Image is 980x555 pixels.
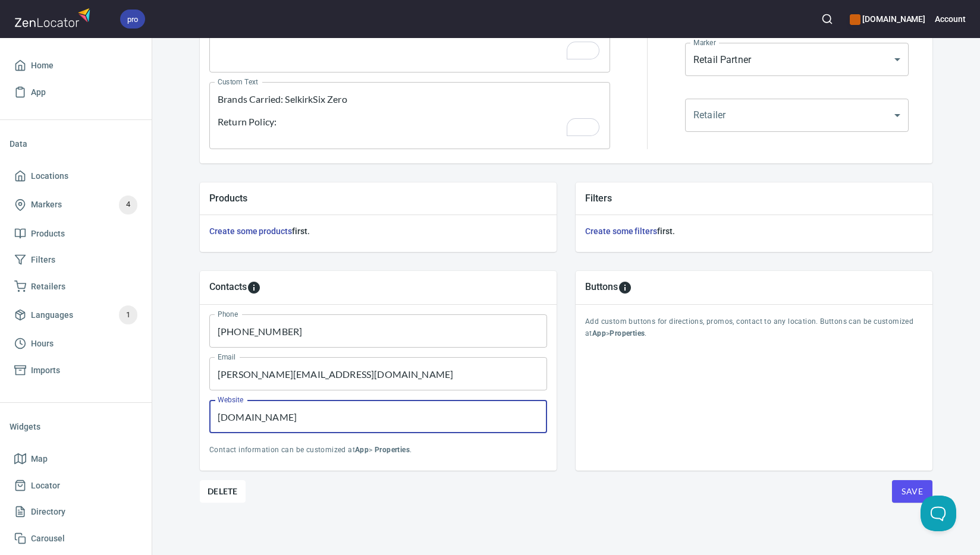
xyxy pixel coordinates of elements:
a: Carousel [10,525,142,552]
a: Map [10,446,142,472]
a: Retailers [10,273,142,300]
h5: Filters [585,192,923,204]
a: Directory [10,499,142,525]
h5: Products [209,192,547,204]
span: Home [31,58,54,73]
button: Search [814,6,840,32]
span: Carousel [31,531,65,546]
button: Save [892,480,932,503]
svg: To add custom contact information for locations, please go to Apps > Properties > Contacts. [247,280,261,295]
b: Properties [375,446,410,454]
svg: To add custom buttons for locations, please go to Apps > Properties > Buttons. [618,280,632,295]
a: Imports [10,357,142,384]
button: Delete [200,480,246,503]
iframe: Help Scout Beacon - Open [921,496,956,531]
h6: first. [585,225,923,238]
span: Directory [31,504,65,519]
p: Add custom buttons for directions, promos, contact to any location. Buttons can be customized at > . [585,316,923,340]
div: Retail Partner [685,43,909,76]
h6: [DOMAIN_NAME] [850,12,925,26]
span: App [31,85,46,100]
img: zenlocator [14,5,94,30]
a: Filters [10,247,142,273]
span: Imports [31,363,60,378]
li: Data [10,130,142,158]
a: App [10,79,142,106]
li: Widgets [10,412,142,441]
span: Save [902,484,923,499]
span: Delete [208,484,238,499]
h6: first. [209,225,547,238]
h6: Account [935,12,966,26]
h5: Contacts [209,280,247,295]
a: Home [10,52,142,79]
span: Hours [31,336,54,351]
b: Properties [610,329,645,338]
span: Markers [31,197,62,212]
a: Languages1 [10,299,142,330]
span: Locations [31,169,68,184]
b: App [355,446,369,454]
span: pro [120,13,145,26]
span: 1 [119,308,137,322]
span: Retailers [31,279,65,294]
div: pro [120,10,145,29]
a: Locations [10,163,142,190]
span: Languages [31,308,73,323]
div: ​ [685,99,909,132]
button: Account [935,6,966,32]
span: Map [31,452,48,466]
span: Locator [31,478,60,493]
span: Filters [31,253,55,267]
a: Markers4 [10,190,142,220]
span: 4 [119,198,137,212]
textarea: To enrich screen reader interactions, please activate Accessibility in Grammarly extension settings [218,93,602,138]
a: Products [10,220,142,247]
p: Contact information can be customized at > . [209,444,547,456]
textarea: To enrich screen reader interactions, please activate Accessibility in Grammarly extension settings [218,17,602,62]
a: Locator [10,472,142,499]
a: Create some products [209,226,292,236]
b: App [592,329,606,338]
a: Create some filters [585,226,657,236]
span: Products [31,226,65,241]
button: color-CE600E [850,14,860,25]
h5: Buttons [585,280,618,295]
a: Hours [10,330,142,357]
div: Manage your apps [850,6,925,32]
